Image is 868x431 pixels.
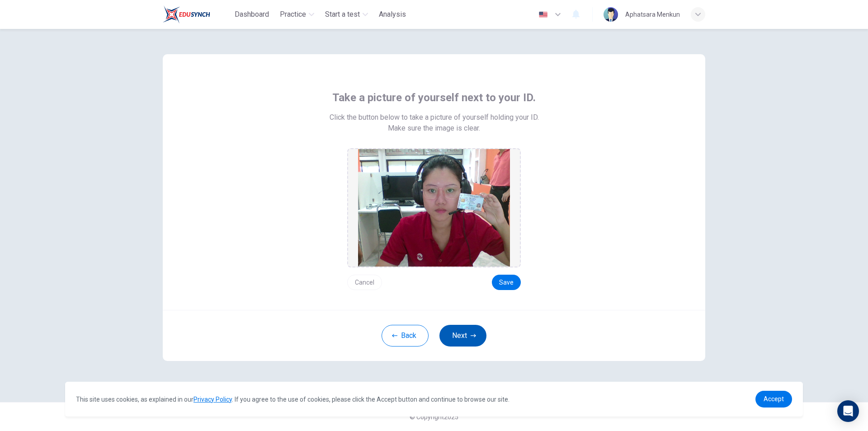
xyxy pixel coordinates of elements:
button: Cancel [347,275,382,290]
a: Privacy Policy [193,396,232,403]
button: Next [439,325,486,347]
button: Dashboard [231,6,273,23]
img: Profile picture [604,7,618,22]
button: Back [382,325,429,347]
span: This site uses cookies, as explained in our . If you agree to the use of cookies, please click th... [76,396,509,403]
span: Start a test [325,9,360,20]
img: preview screemshot [358,149,510,267]
span: Make sure the image is clear. [388,123,480,134]
a: dismiss cookie message [755,391,792,408]
span: Click the button below to take a picture of yourself holding your ID. [330,112,539,123]
button: Save [492,275,521,290]
span: Practice [280,9,306,20]
button: Practice [276,6,318,23]
span: © Copyright 2025 [410,413,458,421]
span: Dashboard [235,9,269,20]
div: Open Intercom Messenger [837,400,859,422]
div: Aphatsara Menkun [625,9,680,20]
button: Analysis [375,6,410,23]
img: en [538,11,549,18]
img: Train Test logo [163,5,210,23]
div: cookieconsent [65,382,803,417]
span: Analysis [379,9,406,20]
button: Start a test [321,6,372,23]
span: Accept [764,395,784,403]
span: Take a picture of yourself next to your ID. [332,90,536,105]
a: Train Test logo [163,5,231,23]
